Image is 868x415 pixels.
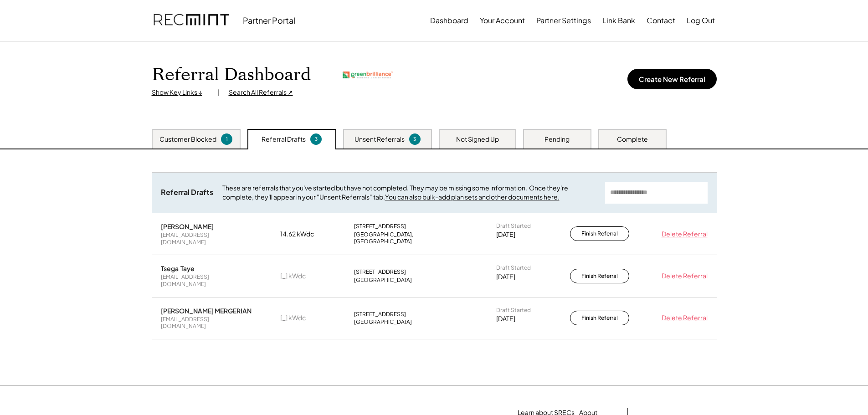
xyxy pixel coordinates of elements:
[354,231,468,245] div: [GEOGRAPHIC_DATA], [GEOGRAPHIC_DATA]
[15,15,22,22] img: logo_orange.svg
[152,88,209,97] div: Show Key Links ↓
[480,11,525,30] button: Your Account
[496,314,515,323] div: [DATE]
[570,269,629,283] button: Finish Referral
[91,53,98,60] img: tab_keywords_by_traffic_grey.svg
[570,226,629,241] button: Finish Referral
[627,69,717,89] button: Create New Referral
[602,11,635,30] button: Link Bank
[222,184,596,201] div: These are referrals that you've started but have not completed. They may be missing some informat...
[657,272,708,281] div: Delete Referral
[161,264,195,272] div: Tsega Taye
[354,268,406,276] div: [STREET_ADDRESS]
[222,136,231,143] div: 1
[218,88,220,97] div: |
[161,316,252,330] div: [EMAIL_ADDRESS][DOMAIN_NAME]
[161,231,252,246] div: [EMAIL_ADDRESS][DOMAIN_NAME]
[544,135,570,144] div: Pending
[280,272,326,281] div: [_] kWdc
[354,277,412,284] div: [GEOGRAPHIC_DATA]
[385,193,560,201] a: You can also bulk-add plan sets and other documents here.
[430,11,468,30] button: Dashboard
[35,54,82,60] div: Domain Overview
[354,318,412,326] div: [GEOGRAPHIC_DATA]
[657,230,708,239] div: Delete Referral
[161,188,213,197] div: Referral Drafts
[536,11,591,30] button: Partner Settings
[154,5,229,36] img: recmint-logotype%403x.png
[617,135,648,144] div: Complete
[262,135,306,144] div: Referral Drafts
[229,88,293,97] div: Search All Referrals ↗
[24,24,100,31] div: Domain: [DOMAIN_NAME]
[15,24,22,31] img: website_grey.svg
[354,135,405,144] div: Unsent Referrals
[687,11,715,30] button: Log Out
[161,273,252,287] div: [EMAIL_ADDRESS][DOMAIN_NAME]
[312,136,320,143] div: 3
[496,272,515,282] div: [DATE]
[570,311,629,325] button: Finish Referral
[280,230,326,239] div: 14.62 kWdc
[343,72,393,78] img: greenbrilliance.png
[354,311,406,318] div: [STREET_ADDRESS]
[159,135,216,144] div: Customer Blocked
[657,313,708,323] div: Delete Referral
[456,135,499,144] div: Not Signed Up
[496,307,531,314] div: Draft Started
[280,313,326,323] div: [_] kWdc
[26,15,45,22] div: v 4.0.25
[411,136,419,143] div: 3
[647,11,675,30] button: Contact
[354,223,406,230] div: [STREET_ADDRESS]
[496,222,531,230] div: Draft Started
[161,307,252,315] div: [PERSON_NAME] MERGERIAN
[496,264,531,272] div: Draft Started
[152,64,311,86] h1: Referral Dashboard
[243,15,295,26] div: Partner Portal
[496,230,515,239] div: [DATE]
[161,222,214,231] div: [PERSON_NAME]
[101,54,154,60] div: Keywords by Traffic
[25,53,32,60] img: tab_domain_overview_orange.svg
